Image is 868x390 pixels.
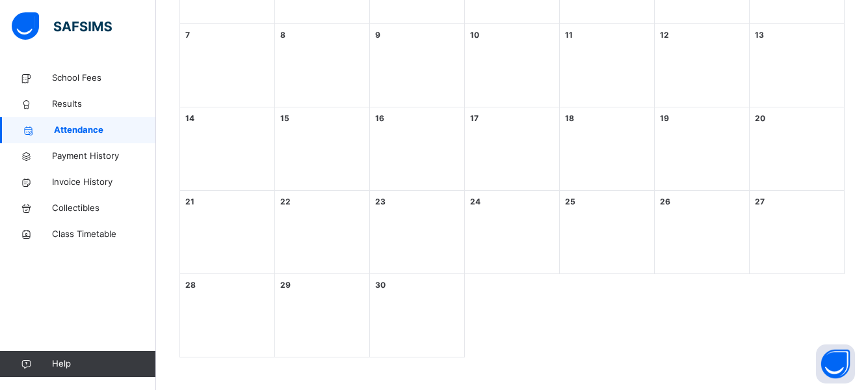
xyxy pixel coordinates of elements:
[370,274,465,357] div: Events for day 30
[375,113,384,124] div: 16
[280,29,285,41] div: 8
[660,196,670,208] div: 26
[12,12,112,40] img: safsims
[655,191,750,274] div: Events for day 26
[180,24,275,107] div: Events for day 7
[52,357,155,370] span: Help
[52,202,156,215] span: Collectibles
[750,191,845,274] div: Events for day 27
[180,107,275,191] div: Events for day 14
[375,196,386,208] div: 23
[470,113,479,124] div: 17
[370,191,465,274] div: Events for day 23
[470,196,480,208] div: 24
[465,24,560,107] div: Events for day 10
[275,107,370,191] div: Events for day 15
[816,344,855,383] button: Open asap
[565,113,574,124] div: 18
[180,191,275,274] div: Events for day 21
[560,107,655,191] div: Events for day 18
[54,124,156,137] span: Attendance
[560,24,655,107] div: Events for day 11
[185,29,190,41] div: 7
[275,24,370,107] div: Events for day 8
[185,279,196,291] div: 28
[370,24,465,107] div: Events for day 9
[660,113,669,124] div: 19
[52,72,156,85] span: School Fees
[280,196,291,208] div: 22
[655,107,750,191] div: Events for day 19
[470,29,479,41] div: 10
[750,107,845,191] div: Events for day 20
[755,29,764,41] div: 13
[370,107,465,191] div: Events for day 16
[185,113,194,124] div: 14
[755,113,765,124] div: 20
[52,98,156,111] span: Results
[660,29,669,41] div: 12
[52,150,156,163] span: Payment History
[280,279,291,291] div: 29
[180,274,275,357] div: Events for day 28
[465,191,560,274] div: Events for day 24
[280,113,289,124] div: 15
[655,24,750,107] div: Events for day 12
[52,176,156,189] span: Invoice History
[755,196,765,208] div: 27
[465,107,560,191] div: Events for day 17
[275,191,370,274] div: Events for day 22
[565,196,575,208] div: 25
[560,191,655,274] div: Events for day 25
[52,228,156,241] span: Class Timetable
[565,29,573,41] div: 11
[185,196,194,208] div: 21
[375,29,380,41] div: 9
[750,24,845,107] div: Events for day 13
[275,274,370,357] div: Events for day 29
[375,279,386,291] div: 30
